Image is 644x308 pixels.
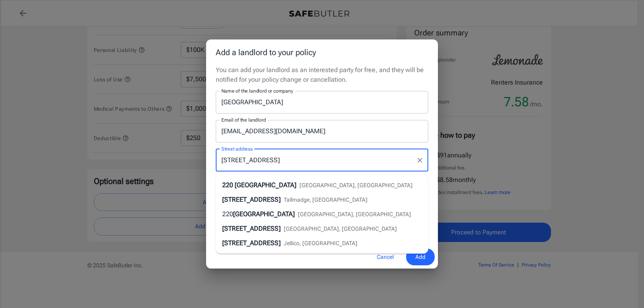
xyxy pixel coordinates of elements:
span: [GEOGRAPHIC_DATA], [GEOGRAPHIC_DATA] [298,211,411,217]
span: [STREET_ADDRESS] [222,239,281,247]
button: Cancel [367,248,403,266]
span: [GEOGRAPHIC_DATA], [GEOGRAPHIC_DATA] [284,225,397,232]
label: Name of the landlord or company [221,87,293,94]
label: Apt, suite, etc. (optional) [221,174,275,181]
span: [GEOGRAPHIC_DATA], [GEOGRAPHIC_DATA] [299,182,413,188]
span: [STREET_ADDRESS] [222,196,281,203]
span: [GEOGRAPHIC_DATA] [233,210,295,218]
label: Email of the landlord [221,116,266,123]
h2: Add a landlord to your policy [206,39,438,65]
span: 220 [222,210,233,218]
span: [STREET_ADDRESS] [222,225,281,232]
p: You can add your landlord as an interested party for free, and they will be notified for your pol... [216,65,428,85]
span: Tallmadge, [GEOGRAPHIC_DATA] [284,196,367,203]
span: Jellico, [GEOGRAPHIC_DATA] [284,240,357,246]
span: [GEOGRAPHIC_DATA] [235,181,296,189]
span: 220 [222,181,233,189]
button: Add [406,248,435,266]
label: Street address [221,145,253,152]
button: Clear [414,155,425,166]
span: Add [415,252,425,262]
